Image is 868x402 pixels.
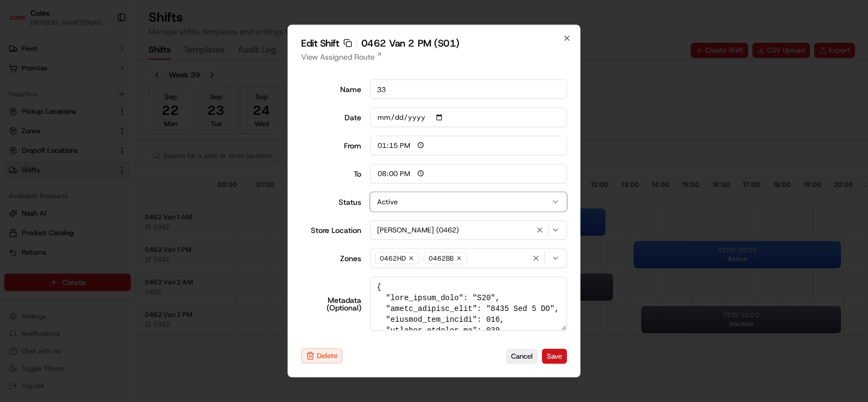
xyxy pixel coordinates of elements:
label: Status [301,198,361,206]
label: Date [301,114,361,121]
button: Cancel [506,348,538,364]
label: Metadata (Optional) [301,296,361,312]
span: 0462BB [429,254,454,263]
p: Welcome 👋 [11,43,197,61]
a: View Assigned Route [301,51,567,62]
input: Shift name [370,80,567,99]
button: 0462HD0462BB [370,249,567,268]
span: 0462HD [380,254,406,263]
div: 💻 [92,158,100,167]
div: Start new chat [37,103,178,114]
label: Zones [301,255,361,262]
a: Powered byPylon [76,183,131,192]
button: Delete [301,348,342,364]
button: [PERSON_NAME] (0462) [370,221,567,240]
textarea: { "lore_ipsum_dolo": "S20", "ametc_adipisc_elit": "8435 Sed 5 DO", "eiusmod_tem_incidi": 016, "ut... [370,277,567,331]
span: 0462 Van 2 PM (S01) [361,38,459,48]
button: Start new chat [184,107,197,120]
label: Store Location [301,226,361,234]
button: Save [542,348,567,364]
h2: Edit Shift [301,38,567,48]
img: 1736555255976-a54dd68f-1ca7-489b-9aae-adbdc363a1c4 [11,103,30,123]
div: From [301,142,361,150]
a: 💻API Documentation [87,153,178,172]
span: API Documentation [103,157,174,168]
span: Pylon [108,184,131,192]
span: Knowledge Base [22,157,83,168]
span: [PERSON_NAME] (0462) [377,225,459,235]
div: To [301,170,361,178]
div: 📗 [11,158,20,167]
input: Got a question? Start typing here... [28,70,195,81]
img: Nash [11,11,33,33]
div: We're available if you need us! [37,114,137,123]
a: 📗Knowledge Base [7,153,87,172]
label: Name [301,86,361,93]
